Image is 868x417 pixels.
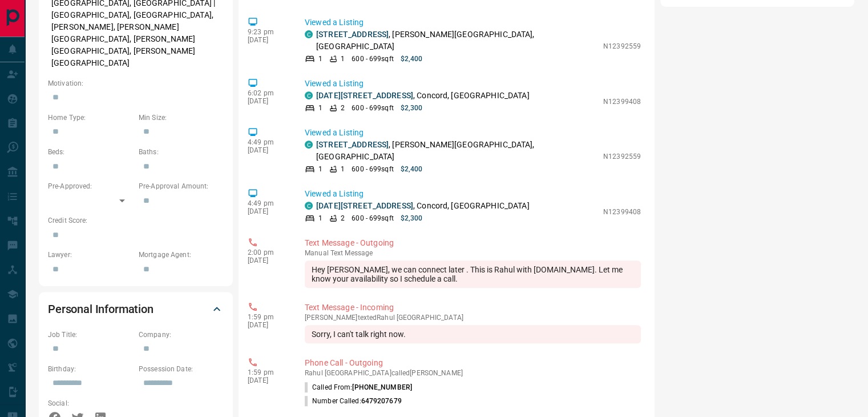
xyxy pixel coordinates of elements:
p: [DATE] [248,376,288,384]
span: 6479207679 [361,397,402,405]
p: Viewed a Listing [305,78,641,90]
p: Credit Score: [48,215,224,226]
p: 2 [341,213,345,223]
p: Number Called: [305,396,402,406]
p: 600 - 699 sqft [352,54,393,64]
p: [DATE] [248,97,288,105]
div: condos.ca [305,202,313,210]
p: N12399408 [603,97,641,107]
p: Viewed a Listing [305,127,641,139]
p: $2,400 [401,54,423,64]
p: Lawyer: [48,250,133,260]
div: condos.ca [305,141,313,149]
p: Birthday: [48,364,133,374]
p: 1 [341,164,345,174]
p: [DATE] [248,146,288,154]
span: manual [305,249,329,257]
p: Pre-Approval Amount: [139,181,224,191]
p: 600 - 699 sqft [352,103,393,113]
p: 1 [318,213,322,223]
div: condos.ca [305,91,313,99]
div: condos.ca [305,30,313,38]
p: Home Type: [48,113,133,123]
h2: Personal Information [48,300,154,318]
p: Social: [48,398,133,408]
p: 2:00 pm [248,248,288,256]
p: 1 [341,54,345,64]
p: Pre-Approved: [48,181,133,191]
p: Job Title: [48,330,133,340]
p: Text Message - Outgoing [305,237,641,249]
p: Motivation: [48,78,224,89]
p: , [PERSON_NAME][GEOGRAPHIC_DATA], [GEOGRAPHIC_DATA] [316,29,597,53]
p: $2,400 [401,164,423,174]
p: 2 [341,103,345,113]
p: , Concord, [GEOGRAPHIC_DATA] [316,200,530,212]
p: 600 - 699 sqft [352,164,393,174]
p: Baths: [139,147,224,157]
a: [DATE][STREET_ADDRESS] [316,91,413,100]
p: N12392559 [603,41,641,51]
a: [STREET_ADDRESS] [316,30,389,39]
p: Mortgage Agent: [139,250,224,260]
p: Beds: [48,147,133,157]
p: Company: [139,330,224,340]
p: N12399408 [603,207,641,217]
p: [PERSON_NAME] texted Rahul [GEOGRAPHIC_DATA] [305,314,641,322]
div: Personal Information [48,295,224,323]
span: [PHONE_NUMBER] [352,383,412,391]
p: 6:02 pm [248,89,288,97]
p: Called From: [305,382,412,392]
p: Text Message [305,249,641,257]
p: Phone Call - Outgoing [305,357,641,369]
p: Rahul [GEOGRAPHIC_DATA] called [PERSON_NAME] [305,369,641,377]
p: 4:49 pm [248,138,288,146]
p: 600 - 699 sqft [352,213,393,223]
p: 4:49 pm [248,199,288,207]
a: [DATE][STREET_ADDRESS] [316,201,413,210]
p: [DATE] [248,321,288,329]
p: [DATE] [248,207,288,215]
p: [DATE] [248,36,288,44]
div: Hey [PERSON_NAME], we can connect later . This is Rahul with [DOMAIN_NAME]. Let me know your avai... [305,260,641,288]
div: Sorry, I can't talk right now. [305,325,641,343]
p: Viewed a Listing [305,17,641,29]
p: $2,300 [401,103,423,113]
p: 1 [318,103,322,113]
p: 1:59 pm [248,313,288,321]
p: 1 [318,54,322,64]
p: 1:59 pm [248,368,288,376]
p: Min Size: [139,113,224,123]
a: [STREET_ADDRESS] [316,140,389,149]
p: 9:23 pm [248,28,288,36]
p: [DATE] [248,256,288,264]
p: Possession Date: [139,364,224,374]
p: , [PERSON_NAME][GEOGRAPHIC_DATA], [GEOGRAPHIC_DATA] [316,139,597,163]
p: , Concord, [GEOGRAPHIC_DATA] [316,90,530,102]
p: 1 [318,164,322,174]
p: Text Message - Incoming [305,302,641,314]
p: $2,300 [401,213,423,223]
p: Viewed a Listing [305,188,641,200]
p: N12392559 [603,151,641,162]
